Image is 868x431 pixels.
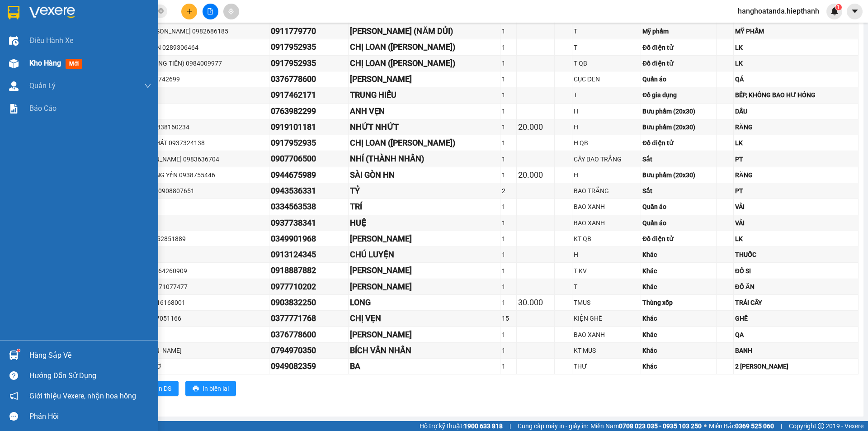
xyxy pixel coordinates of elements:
[66,59,82,69] span: mới
[735,282,857,292] div: ĐỒ ĂN
[350,89,498,101] div: TRUNG HIẾU
[851,7,859,15] span: caret-down
[735,58,857,68] div: LK
[271,169,347,181] div: 0944675989
[269,183,349,199] td: 0943536331
[574,43,639,52] div: T
[349,359,500,374] td: BA
[271,200,347,213] div: 0334563538
[269,311,349,327] td: 0377771768
[207,8,213,14] span: file-add
[735,361,857,371] div: 2 [PERSON_NAME]
[642,330,715,340] div: Khác
[349,71,500,87] td: NGỌC THẢO
[203,384,229,393] span: In biên lai
[574,282,639,292] div: T
[269,359,349,374] td: 0949082359
[133,346,268,355] div: [PERSON_NAME]
[140,381,179,396] button: printerIn DS
[574,90,639,100] div: T
[269,199,349,215] td: 0334563538
[9,350,19,360] img: warehouse-icon
[735,26,857,36] div: MỸ PHẨM
[350,248,498,261] div: CHÚ LUYỆN
[350,360,498,373] div: BA
[271,264,347,277] div: 0918887882
[502,361,515,371] div: 1
[271,41,347,53] div: 0917952935
[9,412,18,421] span: message
[350,121,498,133] div: NHỨT NHỨT
[642,90,715,100] div: Đồ gia dụng
[133,202,268,212] div: TĨNH
[642,313,715,323] div: Khác
[642,266,715,276] div: Khác
[271,152,347,165] div: 0907706500
[350,312,498,325] div: CHỊ VẸN
[574,266,639,276] div: T KV
[735,266,857,276] div: ĐỒ SI
[349,104,500,119] td: ANH VẸN
[464,422,503,430] strong: 1900 633 818
[29,369,151,383] div: Hướng dẫn sử dụng
[574,298,639,308] div: TMUS
[735,298,857,308] div: TRÁI CÂY
[642,26,715,36] div: Mỹ phẩm
[271,25,347,38] div: 0911779770
[350,137,498,149] div: CHỊ LOAN ([PERSON_NAME])
[269,327,349,343] td: 0376778600
[735,250,857,260] div: THUỐC
[735,186,857,196] div: PT
[502,170,515,180] div: 1
[9,371,18,380] span: question-circle
[29,349,151,362] div: Hàng sắp về
[502,74,515,84] div: 1
[574,170,639,180] div: H
[350,185,498,197] div: TỶ
[781,421,782,431] span: |
[133,186,268,196] div: 8 THIỆN 0908807651
[420,421,503,431] span: Hỗ trợ kỹ thuật:
[133,122,268,132] div: ÂU MỸ 0838160234
[349,199,500,215] td: TRÍ
[193,385,199,393] span: printer
[349,295,500,311] td: LONG
[574,250,639,260] div: H
[349,231,500,247] td: DƯƠNG THANH HOÁ
[269,167,349,183] td: 0944675989
[271,232,347,245] div: 0349901968
[642,234,715,244] div: Đồ điện tử
[269,215,349,231] td: 0937738341
[502,186,515,196] div: 2
[29,103,57,114] span: Báo cáo
[349,215,500,231] td: HUỆ
[502,138,515,148] div: 1
[735,138,857,148] div: LK
[29,80,56,91] span: Quản Lý
[349,56,500,71] td: CHỊ LOAN (THANH HÒA)
[731,5,826,17] span: hanghoatanda.hiepthanh
[574,202,639,212] div: BAO XANH
[349,39,500,55] td: CHỊ LOAN (THANH HÒA)
[349,343,500,359] td: BÍCH VÂN NHÂN
[269,295,349,311] td: 0903832250
[502,282,515,292] div: 1
[271,89,347,101] div: 0917462171
[271,57,347,70] div: 0917952935
[735,202,857,212] div: VẢI
[642,43,715,52] div: Đồ điện tử
[574,313,639,323] div: KIỆN GHẾ
[133,106,268,116] div: X
[133,154,268,164] div: [PERSON_NAME] 0983636704
[502,202,515,212] div: 1
[133,330,268,340] div: X
[133,313,268,323] div: mai 0777051166
[574,186,639,196] div: BAO TRẮNG
[350,152,498,165] div: NHÍ (THÀNH NHÂN)
[9,81,19,91] img: warehouse-icon
[642,202,715,212] div: Quần áo
[349,183,500,199] td: TỶ
[574,234,639,244] div: KT QB
[349,263,500,279] td: LÂM VIÊN
[502,218,515,228] div: 1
